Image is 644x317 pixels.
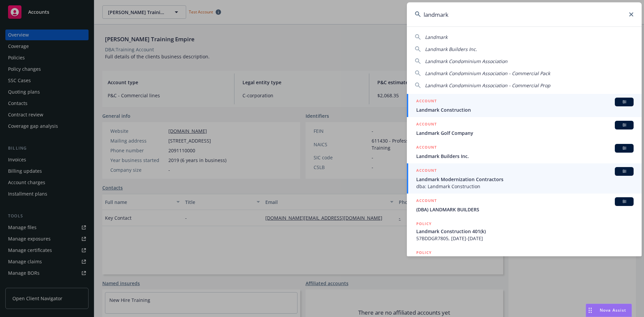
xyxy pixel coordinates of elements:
[416,121,437,129] h5: ACCOUNT
[425,82,550,89] span: Landmark Condominium Association - Commercial Prop
[618,122,631,128] span: BI
[416,167,437,175] h5: ACCOUNT
[416,249,432,256] h5: POLICY
[407,194,642,217] a: ACCOUNTBI(DBA) LANDMARK BUILDERS
[416,206,634,213] span: (DBA) LANDMARK BUILDERS
[618,168,631,174] span: BI
[416,176,634,183] span: Landmark Modernization Contractors
[425,34,447,40] span: Landmark
[425,58,507,64] span: Landmark Condominium Association
[416,106,634,113] span: Landmark Construction
[416,183,634,190] span: dba: Landmark Construction
[407,217,642,246] a: POLICYLandmark Construction 401(k)57BDDGR7805, [DATE]-[DATE]
[416,197,437,205] h5: ACCOUNT
[586,304,594,317] div: Drag to move
[416,220,432,227] h5: POLICY
[425,46,477,52] span: Landmark Builders Inc.
[416,235,634,242] span: 57BDDGR7805, [DATE]-[DATE]
[407,2,642,27] input: Search...
[618,199,631,205] span: BI
[416,129,634,137] span: Landmark Golf Company
[416,153,634,160] span: Landmark Builders Inc.
[407,94,642,117] a: ACCOUNTBILandmark Construction
[600,307,626,313] span: Nova Assist
[416,98,437,106] h5: ACCOUNT
[407,163,642,194] a: ACCOUNTBILandmark Modernization Contractorsdba: Landmark Construction
[618,145,631,151] span: BI
[407,140,642,163] a: ACCOUNTBILandmark Builders Inc.
[416,144,437,152] h5: ACCOUNT
[425,70,550,76] span: Landmark Condominium Association - Commercial Pack
[407,246,642,274] a: POLICY
[618,99,631,105] span: BI
[407,117,642,140] a: ACCOUNTBILandmark Golf Company
[416,228,634,235] span: Landmark Construction 401(k)
[586,304,632,317] button: Nova Assist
